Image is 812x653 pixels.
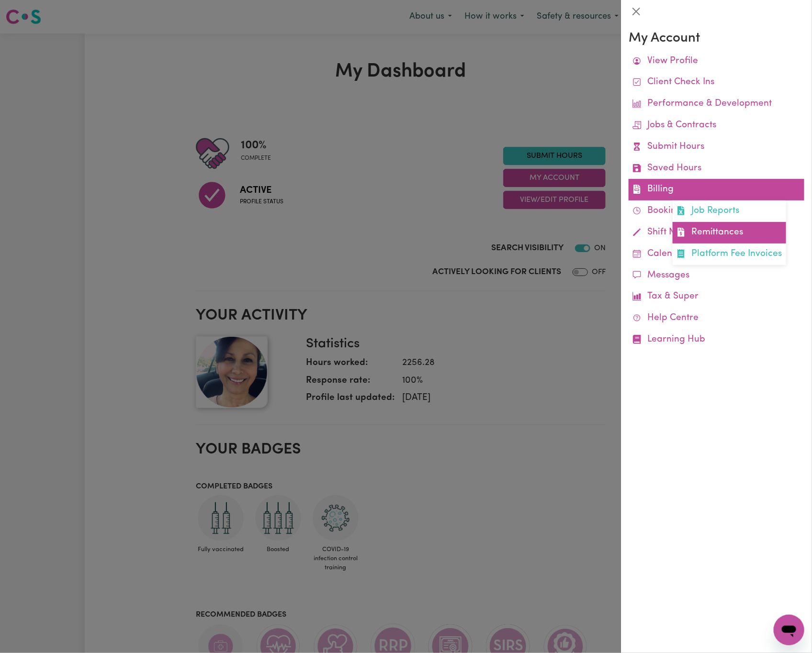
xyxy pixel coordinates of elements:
[629,179,804,200] a: BillingJob ReportsRemittancesPlatform Fee Invoices
[629,308,804,329] a: Help Centre
[629,4,644,19] button: Close
[673,200,786,222] a: Job Reports
[629,115,804,136] a: Jobs & Contracts
[629,136,804,158] a: Submit Hours
[629,93,804,115] a: Performance & Development
[629,222,804,243] a: Shift Notes
[774,615,804,645] iframe: Button to launch messaging window
[629,286,804,308] a: Tax & Super
[629,158,804,179] a: Saved Hours
[629,329,804,351] a: Learning Hub
[673,243,786,265] a: Platform Fee Invoices
[629,243,804,265] a: Calendar
[629,265,804,287] a: Messages
[629,31,804,47] h3: My Account
[673,222,786,243] a: Remittances
[629,51,804,72] a: View Profile
[629,72,804,93] a: Client Check Ins
[629,200,804,222] a: Bookings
